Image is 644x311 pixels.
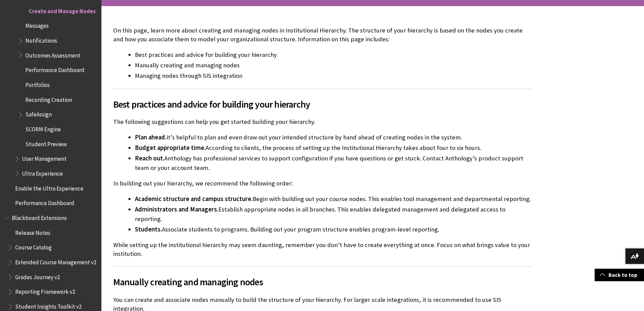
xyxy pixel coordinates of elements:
[25,50,80,59] span: Outcomes Assessment
[15,183,84,192] span: Enable the Ultra Experience
[113,26,532,44] p: On this page, learn more about creating and managing nodes in Institutional Hierarchy. The struct...
[135,61,532,70] li: Manually creating and managing nodes
[25,20,49,29] span: Messages
[15,242,52,251] span: Course Catalog
[135,195,253,203] span: Academic structure and campus structure.
[135,154,532,173] li: Anthology has professional services to support configuration if you have questions or get stuck. ...
[25,65,85,74] span: Performance Dashboard
[135,50,532,60] li: Best practices and advice for building your hierarchy
[135,71,532,81] li: Managing nodes through SIS integration
[135,194,532,204] li: Begin with building out your course nodes. This enables tool management and departmental reporting.
[15,198,74,207] span: Performance Dashboard
[113,179,532,188] p: In building out your hierarchy, we recommend the following order:
[22,153,67,162] span: User Management
[135,133,532,142] li: It’s helpful to plan and even draw out your intended structure by hand ahead of creating nodes in...
[113,241,532,258] p: While setting up the institutional hierarchy may seem daunting, remember you don’t have to create...
[22,168,63,177] span: Ultra Experience
[135,205,532,224] li: Establish appropriate nodes in all branches. This enables delegated management and delegated acce...
[15,301,81,310] span: Student Insights Toolkit v2
[595,269,644,281] a: Back to top
[135,144,206,152] span: Budget appropriate time.
[15,271,60,281] span: Grades Journey v2
[25,35,57,44] span: Notifications
[12,212,67,221] span: Blackboard Extensions
[25,94,72,103] span: Recording Creation
[25,109,52,118] span: SafeAssign
[15,257,96,266] span: Extended Course Management v2
[135,154,164,162] span: Reach out.
[135,143,532,153] li: According to clients, the process of setting up the Institutional Hierarchy takes about four to s...
[29,5,96,15] span: Create and Manage Nodes
[135,225,532,234] li: Associate students to programs. Building out your program structure enables program-level reporting.
[135,225,162,233] span: Students.
[113,275,532,289] span: Manually creating and managing nodes
[15,286,75,295] span: Reporting Framework v2
[25,79,50,88] span: Portfolios
[25,124,61,133] span: SCORM Engine
[15,227,50,236] span: Release Notes
[135,133,166,141] span: Plan ahead.
[113,97,532,111] span: Best practices and advice for building your hierarchy
[25,138,67,148] span: Student Preview
[113,118,315,126] span: The following suggestions can help you get started building your hierarchy.
[135,205,218,213] span: Administrators and Managers.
